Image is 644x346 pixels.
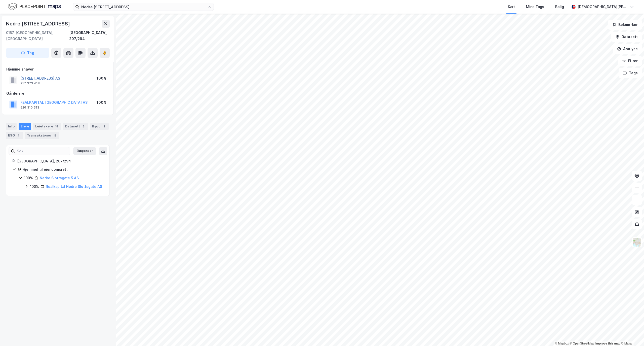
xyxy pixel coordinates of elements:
[54,124,59,129] div: 15
[40,176,79,180] a: Nedre Slottsgate 5 AS
[555,342,569,345] a: Mapbox
[73,147,96,155] button: Ekspander
[6,132,23,139] div: ESG
[619,68,642,78] button: Tags
[16,133,21,138] div: 1
[619,322,644,346] iframe: Chat Widget
[578,4,628,10] div: [DEMOGRAPHIC_DATA][PERSON_NAME]
[570,342,594,345] a: OpenStreetMap
[30,184,39,190] div: 100%
[6,20,71,28] div: Nedre [STREET_ADDRESS]
[79,3,208,11] input: Søk på adresse, matrikkel, gårdeiere, leietakere eller personer
[46,184,102,189] a: Realkapital Nedre Slottsgate AS
[608,20,642,30] button: Bokmerker
[69,30,110,42] div: [GEOGRAPHIC_DATA], 207/294
[508,4,515,10] div: Kart
[20,81,40,85] div: 917 373 418
[555,4,564,10] div: Bolig
[6,66,109,72] div: Hjemmelshaver
[97,99,106,106] div: 100%
[24,175,33,181] div: 100%
[63,123,88,130] div: Datasett
[81,124,86,129] div: 3
[20,106,39,110] div: 926 310 313
[6,123,17,130] div: Info
[632,237,642,247] img: Z
[19,123,31,130] div: Eiere
[6,30,69,42] div: 0157, [GEOGRAPHIC_DATA], [GEOGRAPHIC_DATA]
[619,322,644,346] div: Kontrollprogram for chat
[90,123,109,130] div: Bygg
[102,124,107,129] div: 1
[618,56,642,66] button: Filter
[23,166,103,172] div: Hjemmel til eiendomsrett
[33,123,61,130] div: Leietakere
[6,90,109,96] div: Gårdeiere
[52,133,57,138] div: 13
[97,75,106,81] div: 100%
[17,158,103,164] div: [GEOGRAPHIC_DATA], 207/294
[6,48,49,58] button: Tag
[611,32,642,42] button: Datasett
[15,147,70,155] input: Søk
[526,4,544,10] div: Mine Tags
[613,44,642,54] button: Analyse
[595,342,620,345] a: Improve this map
[25,132,59,139] div: Transaksjoner
[8,2,61,11] img: logo.f888ab2527a4732fd821a326f86c7f29.svg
